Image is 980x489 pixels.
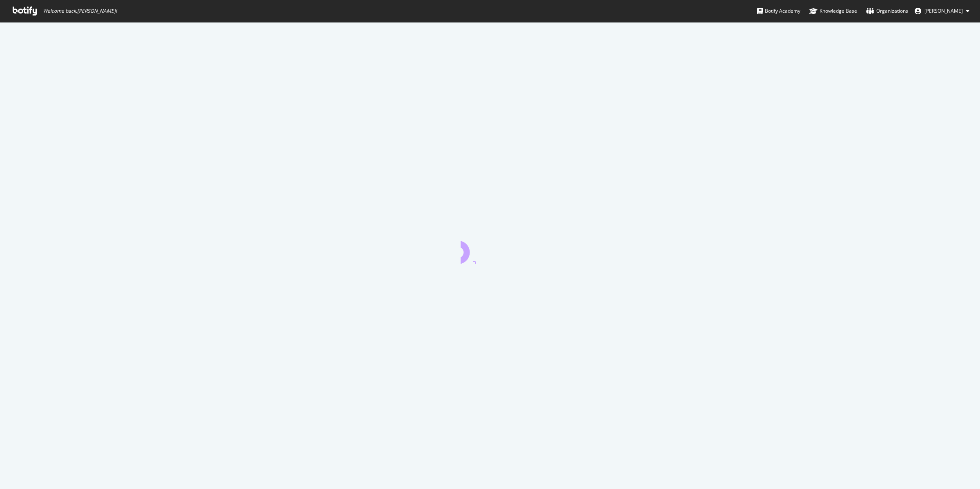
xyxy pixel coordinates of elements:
[757,7,800,15] div: Botify Academy
[866,7,908,15] div: Organizations
[43,8,117,14] span: Welcome back, [PERSON_NAME] !
[908,4,976,18] button: [PERSON_NAME]
[809,7,857,15] div: Knowledge Base
[461,234,519,264] div: animation
[924,7,963,14] span: Brendan O'Connell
